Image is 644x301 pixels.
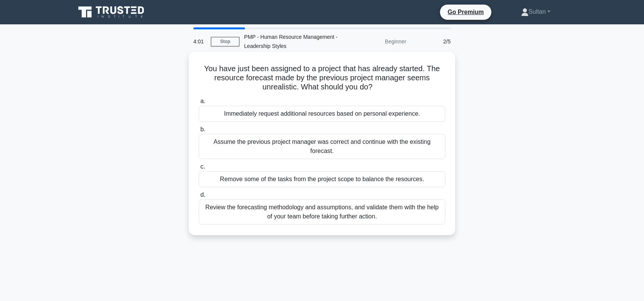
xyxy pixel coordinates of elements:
[211,37,239,46] a: Stop
[189,34,211,49] div: 4:01
[503,4,569,19] a: Sultan
[199,134,445,159] div: Assume the previous project manager was correct and continue with the existing forecast.
[199,106,445,122] div: Immediately request additional resources based on personal experience.
[200,191,205,198] span: d.
[200,126,205,132] span: b.
[200,163,205,170] span: c.
[411,34,455,49] div: 2/5
[344,34,411,49] div: Beginner
[443,7,488,17] a: Go Premium
[198,64,446,92] h5: You have just been assigned to a project that has already started. The resource forecast made by ...
[199,171,445,187] div: Remove some of the tasks from the project scope to balance the resources.
[199,199,445,225] div: Review the forecasting methodology and assumptions, and validate them with the help of your team ...
[239,29,344,54] div: PMP - Human Resource Management - Leadership Styles
[200,98,205,104] span: a.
